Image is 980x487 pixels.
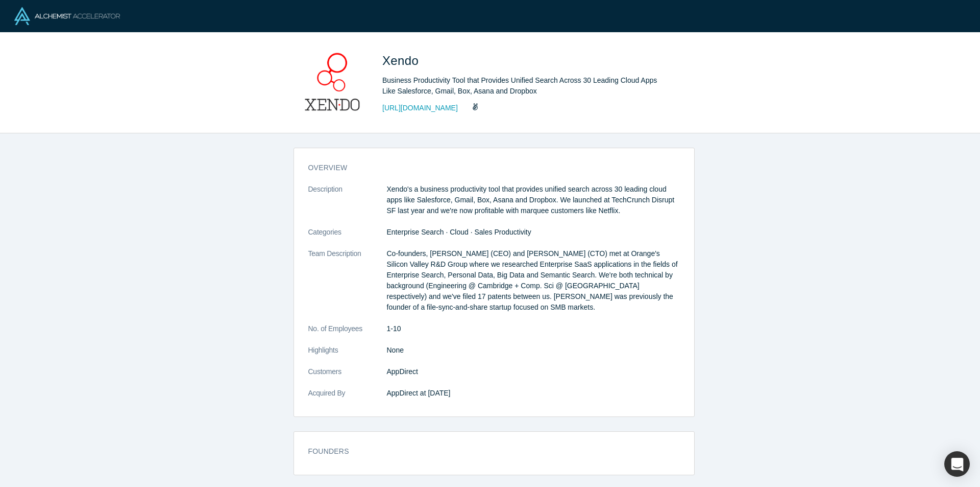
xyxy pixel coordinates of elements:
[308,366,387,388] dt: Customers
[308,345,387,366] dt: Highlights
[308,227,387,248] dt: Categories
[308,248,387,323] dt: Team Description
[308,323,387,345] dt: No. of Employees
[308,163,666,173] h3: overview
[382,103,458,113] a: [URL][DOMAIN_NAME]
[382,54,422,67] span: Xendo
[387,366,680,377] dd: AppDirect
[387,228,531,236] span: Enterprise Search · Cloud · Sales Productivity
[387,248,680,313] p: Co-founders, [PERSON_NAME] (CEO) and [PERSON_NAME] (CTO) met at Orange's Silicon Valley R&D Group...
[387,388,680,399] dd: AppDirect at [DATE]
[297,47,368,119] img: Xendo's Logo
[387,323,680,334] dd: 1-10
[387,345,680,356] p: None
[14,7,120,25] img: Alchemist Logo
[308,446,666,457] h3: Founders
[308,184,387,227] dt: Description
[387,184,680,216] p: Xendo's a business productivity tool that provides unified search across 30 leading cloud apps li...
[382,75,668,97] div: Business Productivity Tool that Provides Unified Search Across 30 Leading Cloud Apps Like Salesfo...
[308,388,387,409] dt: Acquired By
